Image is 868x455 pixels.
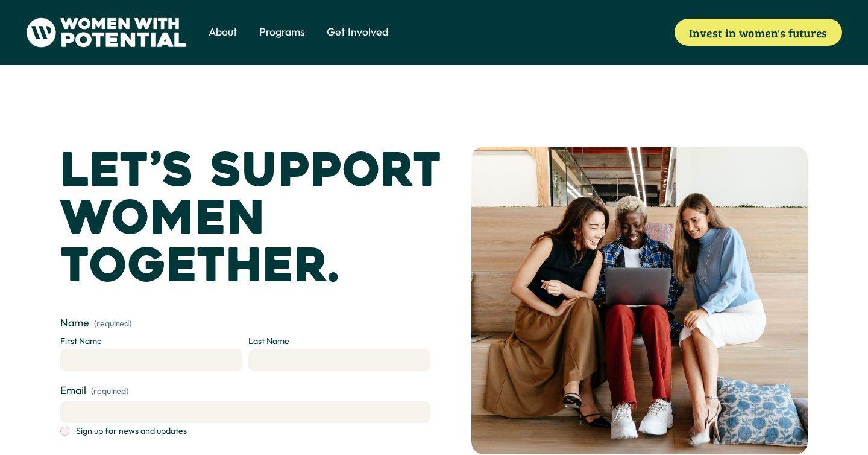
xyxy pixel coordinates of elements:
img: Women With Potential [26,17,187,48]
div: First Name [60,336,242,349]
span: Programs [259,25,305,40]
a: folder dropdown [209,24,237,41]
span: (required) [94,319,131,328]
span: (required) [91,386,128,398]
span: About [209,25,237,40]
span: Email [60,383,86,398]
input: Sign up for news and updates [60,427,69,436]
span: Sign up for news and updates [76,425,187,437]
div: Last Name [248,336,430,349]
a: folder dropdown [327,24,388,41]
span: Get Involved [327,25,388,40]
span: Name [60,316,89,331]
a: folder dropdown [259,24,305,41]
a: Invest in women's futures [675,19,842,46]
h1: Let’s support women together. [60,147,465,290]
